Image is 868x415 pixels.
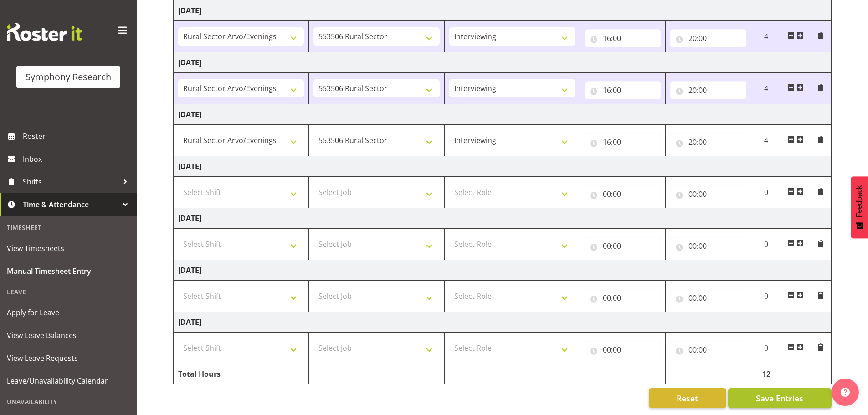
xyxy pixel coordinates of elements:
[677,392,698,404] span: Reset
[7,306,130,319] span: Apply for Leave
[174,364,309,384] td: Total Hours
[174,104,832,125] td: [DATE]
[670,289,746,307] input: Click to select...
[174,52,832,73] td: [DATE]
[7,374,130,388] span: Leave/Unavailability Calendar
[174,0,832,21] td: [DATE]
[7,241,130,255] span: View Timesheets
[174,156,832,177] td: [DATE]
[174,312,832,333] td: [DATE]
[841,388,850,397] img: help-xxl-2.png
[174,208,832,229] td: [DATE]
[2,282,134,301] div: Leave
[2,260,134,282] a: Manual Timesheet Entry
[670,341,746,359] input: Click to select...
[670,185,746,203] input: Click to select...
[751,177,781,208] td: 0
[751,364,781,384] td: 12
[756,392,803,404] span: Save Entries
[670,81,746,99] input: Click to select...
[2,369,134,392] a: Leave/Unavailability Calendar
[851,176,868,238] button: Feedback - Show survey
[7,328,130,342] span: View Leave Balances
[585,81,661,99] input: Click to select...
[174,260,832,281] td: [DATE]
[670,237,746,255] input: Click to select...
[670,29,746,47] input: Click to select...
[585,133,661,151] input: Click to select...
[751,333,781,364] td: 0
[2,301,134,324] a: Apply for Leave
[585,289,661,307] input: Click to select...
[26,70,111,84] div: Symphony Research
[7,264,130,278] span: Manual Timesheet Entry
[23,198,118,211] span: Time & Attendance
[23,152,132,166] span: Inbox
[585,185,661,203] input: Click to select...
[585,237,661,255] input: Click to select...
[751,229,781,260] td: 0
[2,392,134,411] div: Unavailability
[2,347,134,369] a: View Leave Requests
[23,129,132,143] span: Roster
[2,324,134,347] a: View Leave Balances
[7,351,130,365] span: View Leave Requests
[7,23,82,41] img: Rosterit website logo
[2,237,134,260] a: View Timesheets
[585,29,661,47] input: Click to select...
[585,341,661,359] input: Click to select...
[751,73,781,104] td: 4
[751,125,781,156] td: 4
[670,133,746,151] input: Click to select...
[751,281,781,312] td: 0
[728,388,832,408] button: Save Entries
[751,21,781,52] td: 4
[2,218,134,237] div: Timesheet
[855,185,863,217] span: Feedback
[649,388,726,408] button: Reset
[23,175,118,189] span: Shifts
